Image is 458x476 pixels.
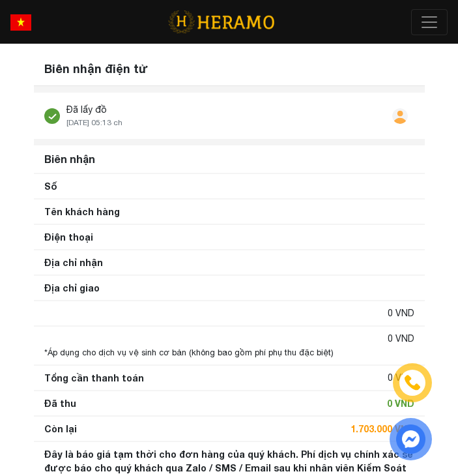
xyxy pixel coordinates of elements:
[44,256,103,269] div: Địa chỉ nhận
[39,146,420,172] div: Biên nhận
[44,205,120,218] div: Tên khách hàng
[44,230,93,244] div: Điện thoại
[44,108,60,124] img: stick.svg
[44,371,144,385] div: Tổng cần thanh toán
[66,118,122,127] span: [DATE] 05:13 ch
[44,179,57,193] div: Số
[392,108,408,124] img: user.svg
[44,422,77,436] div: Còn lại
[44,348,334,357] span: *Áp dụng cho dịch vụ vệ sinh cơ bản (không bao gồm phí phụ thu đặc biệt)
[168,8,274,35] img: logo
[34,52,425,86] div: Biên nhận điện tử
[393,363,431,402] a: phone-icon
[351,422,414,436] div: 1.703.000 VND
[44,396,76,410] div: Đã thu
[402,373,422,393] img: phone-icon
[388,306,414,320] div: 0 VND
[388,332,414,346] div: 0 VND
[10,14,31,31] img: vn-flag.png
[66,103,122,117] div: Đã lấy đồ
[44,281,100,295] div: Địa chỉ giao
